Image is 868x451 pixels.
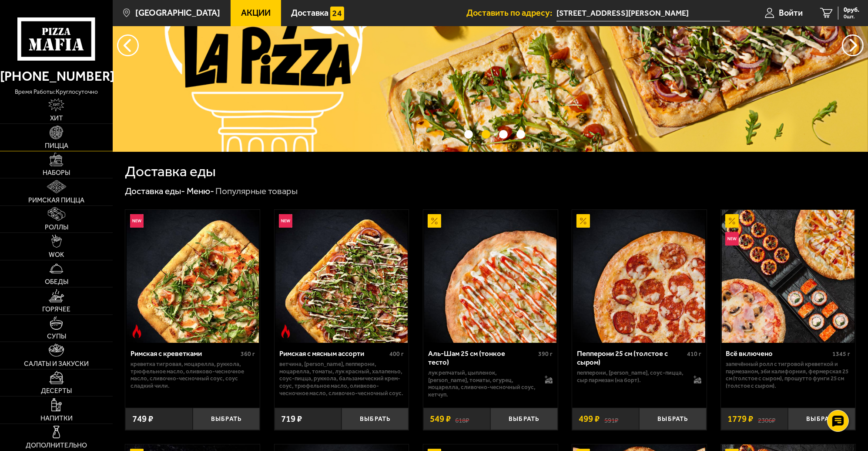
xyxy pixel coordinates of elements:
[24,361,89,368] span: Салаты и закуски
[577,369,684,383] p: пепперони, [PERSON_NAME], соус-пицца, сыр пармезан (на борт).
[428,369,536,398] p: лук репчатый, цыпленок, [PERSON_NAME], томаты, огурец, моцарелла, сливочно-чесночный соус, кетчуп.
[721,210,855,342] a: АкционныйНовинкаВсё включено
[832,350,850,358] span: 1345 г
[45,143,68,150] span: Пицца
[725,214,739,228] img: Акционный
[722,210,854,342] img: Всё включено
[758,414,775,424] s: 2306 ₽
[687,350,701,358] span: 410 г
[131,360,255,389] p: креветка тигровая, моцарелла, руккола, трюфельное масло, оливково-чесночное масло, сливочно-чесно...
[573,210,705,342] img: Пепперони 25 см (толстое с сыром)
[279,214,292,228] img: Новинка
[788,408,855,430] button: Выбрать
[342,408,409,430] button: Выбрать
[125,210,260,342] a: НовинкаОстрое блюдоРимская с креветками
[49,252,64,259] span: WOK
[241,350,255,358] span: 360 г
[275,210,408,342] img: Римская с мясным ассорти
[576,214,590,228] img: Акционный
[279,360,404,396] p: ветчина, [PERSON_NAME], пепперони, моцарелла, томаты, лук красный, халапеньо, соус-пицца, руккола...
[456,414,469,424] s: 618 ₽
[423,210,558,342] a: АкционныйАль-Шам 25 см (тонкое тесто)
[45,224,68,231] span: Роллы
[193,408,260,430] button: Выбрать
[42,306,70,313] span: Горячее
[538,350,553,358] span: 390 г
[428,214,441,228] img: Акционный
[556,5,730,21] input: Ваш адрес доставки
[125,164,216,178] h1: Доставка еды
[131,349,238,358] div: Римская с креветками
[577,349,685,367] div: Пепперони 25 см (толстое с сыром)
[26,442,87,449] span: Дополнительно
[464,130,473,139] button: точки переключения
[40,415,73,422] span: Напитки
[279,325,292,338] img: Острое блюдо
[844,14,859,19] span: 0 шт.
[187,186,214,196] a: Меню-
[281,414,302,424] span: 719 ₽
[482,130,490,139] button: точки переключения
[41,388,72,395] span: Десерты
[726,349,830,358] div: Всё включено
[579,414,600,424] span: 499 ₽
[572,210,707,342] a: АкционныйПепперони 25 см (толстое с сыром)
[130,214,144,228] img: Новинка
[132,414,153,424] span: 749 ₽
[604,414,618,424] s: 591 ₽
[127,210,259,342] img: Римская с креветками
[499,130,508,139] button: точки переключения
[844,7,859,13] span: 0 руб.
[279,349,387,358] div: Римская с мясным ассорти
[117,34,139,56] button: следующий
[125,186,185,196] a: Доставка еды-
[424,210,556,342] img: Аль-Шам 25 см (тонкое тесто)
[330,7,344,20] img: 15daf4d41897b9f0e9f617042186c801.svg
[241,9,271,17] span: Акции
[779,9,803,17] span: Войти
[215,185,298,197] div: Популярные товары
[291,9,328,17] span: Доставка
[430,414,451,424] span: 549 ₽
[725,232,739,246] img: Новинка
[275,210,409,342] a: НовинкаОстрое блюдоРимская с мясным ассорти
[389,350,404,358] span: 400 г
[516,130,525,139] button: точки переключения
[135,9,220,17] span: [GEOGRAPHIC_DATA]
[45,279,68,286] span: Обеды
[47,333,66,340] span: Супы
[43,170,70,177] span: Наборы
[28,197,84,204] span: Римская пицца
[50,115,63,122] span: Хит
[428,349,536,367] div: Аль-Шам 25 см (тонкое тесто)
[727,414,753,424] span: 1779 ₽
[130,325,144,338] img: Острое блюдо
[639,408,706,430] button: Выбрать
[842,34,864,56] button: предыдущий
[466,9,556,17] span: Доставить по адресу:
[726,360,850,389] p: Запечённый ролл с тигровой креветкой и пармезаном, Эби Калифорния, Фермерская 25 см (толстое с сы...
[490,408,557,430] button: Выбрать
